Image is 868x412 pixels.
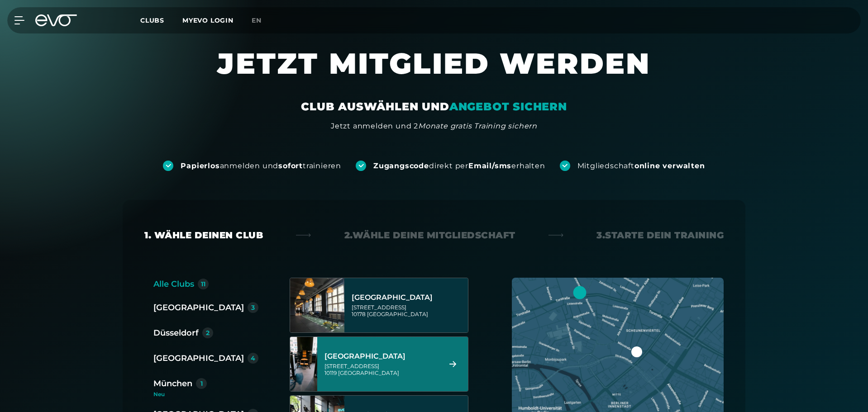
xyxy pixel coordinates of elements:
[301,99,567,114] div: CLUB AUSWÄHLEN UND
[162,45,706,99] h1: JETZT MITGLIED WERDEN
[634,161,705,170] strong: online verwalten
[251,355,255,361] div: 4
[153,278,194,290] div: Alle Clubs
[140,16,182,24] a: Clubs
[153,352,244,365] div: [GEOGRAPHIC_DATA]
[331,121,537,132] div: Jetzt anmelden und 2
[251,304,255,311] div: 3
[373,161,545,171] div: direkt per erhalten
[144,229,263,242] div: 1. Wähle deinen Club
[352,293,465,302] div: [GEOGRAPHIC_DATA]
[278,161,303,170] strong: sofort
[200,380,203,387] div: 1
[206,330,210,336] div: 2
[468,161,511,170] strong: Email/sms
[153,327,199,339] div: Düsseldorf
[201,281,205,287] div: 11
[252,16,262,24] span: en
[181,161,219,170] strong: Papierlos
[140,16,164,24] span: Clubs
[373,161,429,170] strong: Zugangscode
[418,122,537,130] em: Monate gratis Training sichern
[181,161,341,171] div: anmelden und trainieren
[596,229,724,242] div: 3. Starte dein Training
[153,392,266,397] div: Neu
[182,16,234,24] a: MYEVO LOGIN
[344,229,515,242] div: 2. Wähle deine Mitgliedschaft
[352,304,465,317] div: [STREET_ADDRESS] 10178 [GEOGRAPHIC_DATA]
[577,161,705,171] div: Mitgliedschaft
[449,100,567,113] em: ANGEBOT SICHERN
[277,337,331,391] img: Berlin Rosenthaler Platz
[324,363,438,376] div: [STREET_ADDRESS] 10119 [GEOGRAPHIC_DATA]
[153,377,192,390] div: München
[324,352,438,361] div: [GEOGRAPHIC_DATA]
[252,15,272,26] a: en
[290,278,344,332] img: Berlin Alexanderplatz
[153,301,244,314] div: [GEOGRAPHIC_DATA]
